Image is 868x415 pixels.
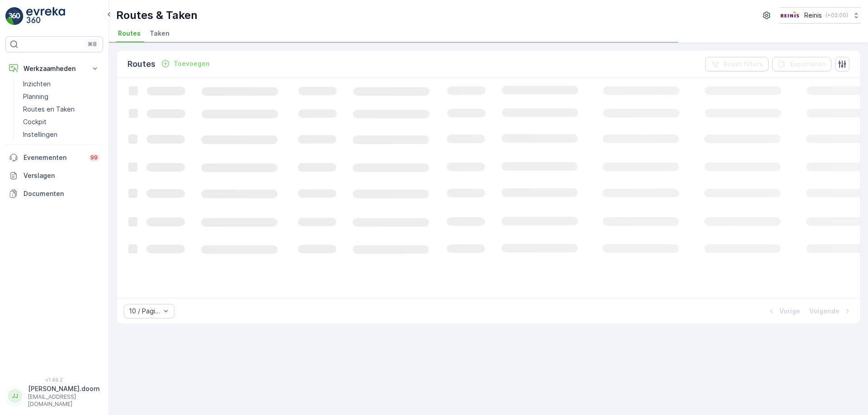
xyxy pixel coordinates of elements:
p: Evenementen [24,153,83,162]
button: Vorige [766,306,801,317]
button: JJ[PERSON_NAME].doorn[EMAIL_ADDRESS][DOMAIN_NAME] [5,384,103,408]
a: Planning [19,90,103,103]
a: Documenten [5,185,103,203]
p: Vorige [779,307,800,316]
p: Routes & Taken [116,8,198,23]
p: ⌘B [88,41,97,48]
p: 99 [90,154,98,161]
span: v 1.49.2 [5,377,103,382]
p: Werkzaamheden [24,64,85,73]
a: Instellingen [19,128,103,141]
div: JJ [8,389,22,403]
p: Inzichten [23,79,51,89]
p: Documenten [24,189,99,198]
a: Evenementen99 [5,149,103,167]
img: Reinis-Logo-Vrijstaand_Tekengebied-1-copy2_aBO4n7j.png [779,10,801,20]
p: Verslagen [24,171,99,180]
a: Cockpit [19,116,103,128]
button: Toevoegen [157,58,213,69]
button: Reinis(+02:00) [779,7,861,23]
p: Planning [23,92,48,101]
img: logo [5,7,24,25]
p: Routes en Taken [23,105,75,114]
p: Routes [127,58,156,70]
p: Reinis [804,11,822,20]
p: ( +02:00 ) [826,12,848,19]
a: Routes en Taken [19,103,103,116]
p: Reset filters [723,60,763,69]
a: Inzichten [19,78,103,90]
p: [EMAIL_ADDRESS][DOMAIN_NAME] [28,393,99,408]
button: Volgende [808,306,853,317]
p: Volgende [809,307,840,316]
span: Taken [150,29,170,38]
a: Verslagen [5,167,103,185]
p: Cockpit [23,117,47,126]
button: Reset filters [705,57,769,71]
button: Werkzaamheden [5,60,103,78]
p: [PERSON_NAME].doorn [28,384,99,393]
p: Exporteren [790,60,826,69]
p: Toevoegen [174,59,210,68]
img: logo_light-DOdMpM7g.png [26,7,65,25]
p: Instellingen [23,130,57,139]
button: Exporteren [772,57,831,71]
span: Routes [118,29,141,38]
